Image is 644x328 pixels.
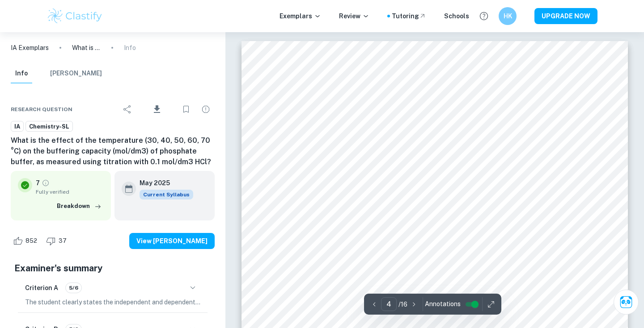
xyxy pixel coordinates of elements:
a: IA [11,121,24,132]
h6: HK [503,11,513,21]
span: Current Syllabus [140,190,193,199]
span: Research question [11,105,72,113]
p: What is the effect of the temperature (30, 40, 50, 60, 70 °C) on the buffering capacity (mol/dm3)... [72,43,101,53]
button: UPGRADE NOW [534,8,597,24]
button: View [PERSON_NAME] [129,233,215,249]
div: Download [138,98,175,121]
div: This exemplar is based on the current syllabus. Feel free to refer to it for inspiration/ideas wh... [140,190,193,199]
span: Fully verified [36,188,104,196]
a: Schools [444,11,469,21]
h6: Criterion A [25,283,58,293]
a: Tutoring [392,11,426,21]
p: Exemplars [280,11,321,21]
span: 852 [21,237,42,245]
span: Chemistry-SL [26,122,72,131]
span: Annotations [425,299,461,309]
span: 5/6 [66,284,81,292]
p: The student clearly states the independent and dependent variables in the research question, incl... [25,297,200,307]
h6: May 2025 [140,178,186,188]
div: Share [119,100,136,118]
div: Like [11,234,42,248]
button: HK [499,7,517,25]
p: 7 [36,178,40,188]
span: 37 [54,237,72,245]
a: IA Exemplars [11,43,49,53]
img: Clastify logo [47,7,103,25]
p: Info [124,43,136,53]
span: IA [11,122,23,131]
div: Bookmark [177,100,195,118]
h5: Examiner's summary [14,262,211,275]
button: [PERSON_NAME] [50,64,102,83]
div: Report issue [197,100,215,118]
button: Breakdown [55,199,104,213]
p: / 16 [398,299,407,309]
a: Chemistry-SL [25,121,73,132]
p: Review [339,11,369,21]
h6: What is the effect of the temperature (30, 40, 50, 60, 70 °C) on the buffering capacity (mol/dm3)... [11,135,215,167]
button: Ask Clai [614,290,639,315]
button: Info [11,64,32,83]
a: Grade fully verified [42,179,50,187]
div: Dislike [44,234,72,248]
button: Help and Feedback [476,8,491,24]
